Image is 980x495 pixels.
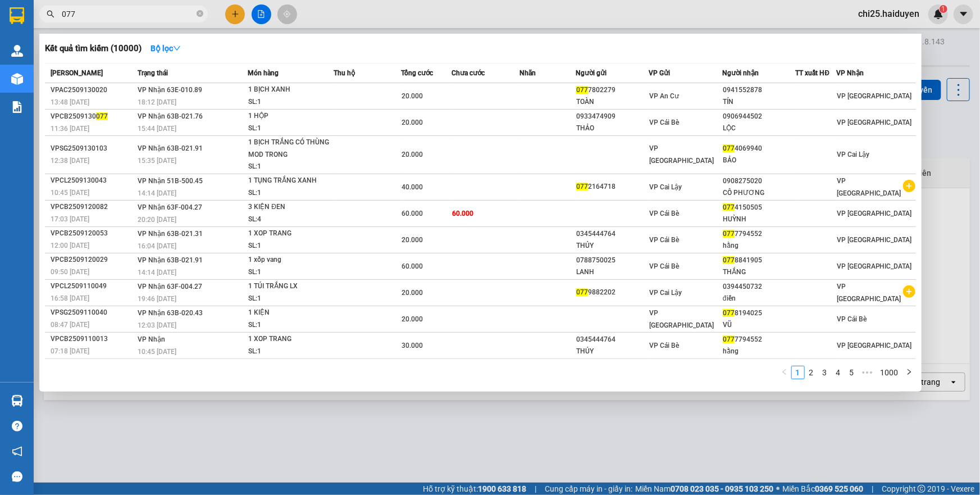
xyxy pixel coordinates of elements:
div: 1 XOP TRANG [248,228,332,240]
li: 5 [845,366,859,379]
li: 3 [818,366,832,379]
span: 20:20 [DATE] [138,216,177,224]
div: 4069940 [723,143,795,155]
div: 0394450732 [723,281,795,293]
span: 077 [723,203,735,211]
span: 19:46 [DATE] [138,295,177,303]
span: VP Nhận 63B-021.91 [138,256,203,264]
h3: Kết quả tìm kiếm ( 10000 ) [45,43,142,55]
div: TOÀN [576,96,648,108]
div: 1 HỘP [248,110,332,122]
span: 077 [723,335,735,343]
span: 20.000 [402,236,423,244]
div: 7802279 [576,84,648,96]
div: SL: 1 [248,96,332,108]
span: VP Cái Bè [837,315,867,323]
img: warehouse-icon [11,45,23,57]
span: search [47,10,54,18]
div: CÔ PHƯƠNG [723,187,795,199]
div: 8841905 [723,255,795,266]
span: 20.000 [402,151,423,158]
div: 7794552 [723,228,795,240]
span: 09:50 [DATE] [51,268,89,276]
span: 20.000 [402,289,423,297]
span: 12:00 [DATE] [51,242,89,249]
span: VP Cai Lậy [837,151,869,158]
div: VPCB2509120029 [51,254,135,266]
div: 4150505 [723,202,795,214]
span: VP [GEOGRAPHIC_DATA] [837,236,912,244]
span: plus-circle [903,180,915,192]
div: VPCB2509120053 [51,228,135,239]
div: 1 BỊCH XANH [248,84,332,96]
span: 20.000 [402,119,423,126]
div: 0788750025 [576,255,648,266]
div: 7794552 [723,334,795,346]
div: 1 BỊCH TRẮNG CÓ THÙNG MOD TRONG [248,137,332,161]
span: VP [GEOGRAPHIC_DATA] [837,177,901,197]
span: 16:04 [DATE] [138,242,177,250]
li: 4 [832,366,845,379]
span: message [12,471,22,482]
span: VP Gửi [649,69,671,77]
span: 60.000 [453,210,474,217]
span: close-circle [197,9,203,20]
span: Món hàng [248,69,279,77]
span: 14:14 [DATE] [138,269,177,276]
button: right [902,366,916,379]
div: 0345444764 [576,334,648,346]
a: 2 [805,366,818,379]
span: 13:48 [DATE] [51,98,89,106]
span: 077 [723,309,735,317]
div: SL: 1 [248,161,332,173]
div: SL: 1 [248,187,332,199]
div: hằng [723,240,795,252]
div: BẢO [723,155,795,166]
span: 077 [723,230,735,238]
div: 8194025 [723,307,795,319]
span: 077 [96,112,108,120]
span: 14:14 [DATE] [138,189,177,197]
span: 15:35 [DATE] [138,157,177,165]
span: VP [GEOGRAPHIC_DATA] [650,144,714,165]
span: Tổng cước [401,69,433,77]
div: 0908275020 [723,175,795,187]
button: left [778,366,791,379]
span: right [906,369,913,375]
span: 15:44 [DATE] [138,125,177,133]
div: VPCB2509110013 [51,333,135,345]
span: VP Nhận 63F-004.27 [138,203,203,211]
li: Next Page [902,366,916,379]
span: 11:36 [DATE] [51,125,89,133]
div: 2164718 [576,181,648,193]
span: question-circle [12,421,22,432]
div: điền [723,293,795,305]
span: 08:47 [DATE] [51,321,89,329]
li: 2 [805,366,818,379]
span: VP [GEOGRAPHIC_DATA] [837,283,901,303]
span: VP An Cư [650,92,680,100]
span: VP Cai Lậy [650,289,682,297]
span: 12:38 [DATE] [51,157,89,165]
div: 1 TỤNG TRẮNG XANH [248,175,332,187]
div: VPCL2509110049 [51,280,135,292]
span: VP Nhận 63B-020.43 [138,309,203,317]
div: SL: 1 [248,293,332,305]
span: VP Nhận 63E-010.89 [138,86,203,94]
strong: Bộ lọc [151,44,181,53]
span: VP [GEOGRAPHIC_DATA] [837,342,912,349]
span: Người nhận [722,69,759,77]
span: VP [GEOGRAPHIC_DATA] [837,119,912,126]
div: THẢO [576,122,648,134]
div: SL: 1 [248,346,332,358]
div: SL: 4 [248,214,332,226]
span: 077 [576,183,588,190]
img: warehouse-icon [11,395,23,407]
div: 9882202 [576,287,648,298]
span: VP Nhận 63B-021.76 [138,112,203,120]
span: down [173,44,181,52]
div: SL: 1 [248,319,332,331]
span: VP Nhận 63B-021.91 [138,144,203,152]
span: 20.000 [402,92,423,100]
span: Nhãn [519,69,536,77]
